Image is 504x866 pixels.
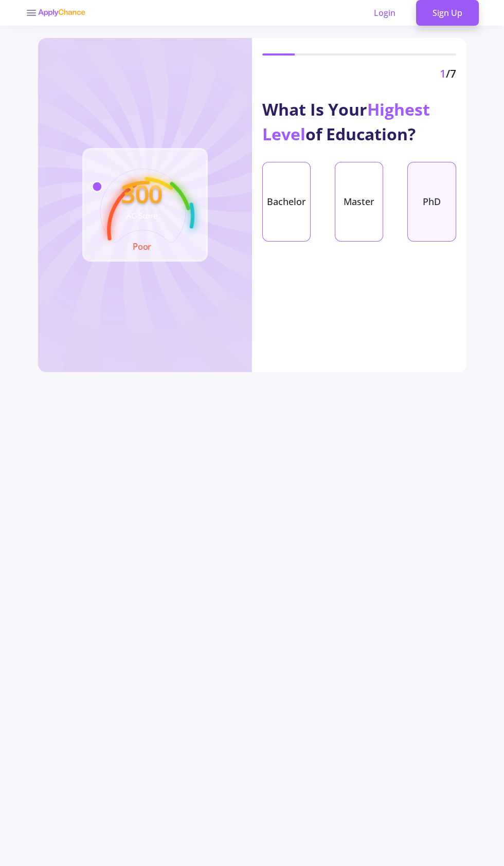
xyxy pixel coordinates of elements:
img: applychance logo text only [38,9,85,17]
span: /7 [446,66,456,81]
div: What Is Your of Education? [262,97,456,146]
text: Poor [132,241,151,253]
div: Master [335,162,383,242]
text: AC-Score [126,211,157,220]
text: 300 [121,177,163,210]
div: PhD [407,162,456,242]
span: 1 [440,66,446,81]
div: Bachelor [262,162,311,242]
